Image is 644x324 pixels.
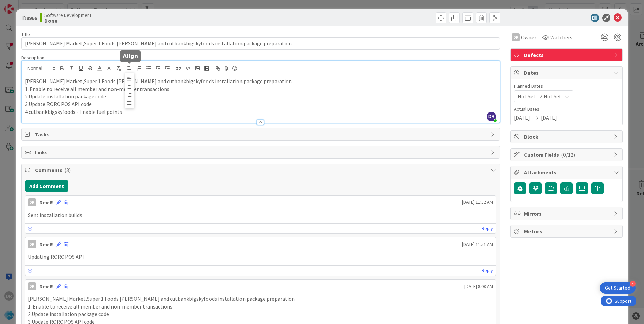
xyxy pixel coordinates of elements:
[482,266,493,275] a: Reply
[524,151,610,159] span: Custom Fields
[14,1,31,9] span: Support
[25,108,496,116] p: 4.cutbankbigskyfoods - Enable fuel points
[630,281,636,287] div: 4
[28,295,493,303] p: [PERSON_NAME] Market,Super 1 Foods [PERSON_NAME] and cutbankbigskyfoods installation package prep...
[524,133,610,141] span: Block
[550,33,572,41] span: Watchers
[28,240,36,248] div: DR
[514,106,619,113] span: Actual Dates
[26,14,37,21] b: 8966
[462,241,493,248] span: [DATE] 11:51 AM
[482,224,493,233] a: Reply
[39,240,53,248] div: Dev R
[25,77,496,85] p: [PERSON_NAME] Market,Super 1 Foods [PERSON_NAME] and cutbankbigskyfoods installation package prep...
[25,85,496,93] p: 1. Enable to receive all member and non-member transactions
[28,253,493,261] p: Updating RORC POS API
[21,55,44,61] span: Description
[600,282,636,294] div: Open Get Started checklist, remaining modules: 4
[462,199,493,206] span: [DATE] 11:52 AM
[35,148,487,156] span: Links
[44,18,91,23] b: Done
[524,51,610,59] span: Defects
[28,282,36,290] div: DR
[518,92,536,100] span: Not Set
[541,114,557,122] span: [DATE]
[487,112,496,121] span: DR
[561,151,575,158] span: ( 0/12 )
[21,31,30,37] label: Title
[123,53,138,59] h5: Align
[524,69,610,77] span: Dates
[512,33,520,41] div: DR
[524,168,610,176] span: Attachments
[28,303,493,311] p: 1. Enable to receive all member and non-member transactions
[25,93,496,100] p: 2.Update installation package code
[35,130,487,138] span: Tasks
[605,285,630,291] div: Get Started
[521,33,536,41] span: Owner
[44,12,91,18] span: Software Development
[21,14,37,22] span: ID
[524,227,610,235] span: Metrics
[514,114,530,122] span: [DATE]
[21,37,500,50] input: type card name here...
[64,167,71,173] span: ( 3 )
[28,211,493,219] p: Sent installation builds
[28,310,493,318] p: 2.Update installation package code
[524,209,610,218] span: Mirrors
[464,283,493,290] span: [DATE] 8:08 AM
[514,83,619,90] span: Planned Dates
[544,92,561,100] span: Not Set
[25,180,68,192] button: Add Comment
[39,198,53,206] div: Dev R
[35,166,487,174] span: Comments
[39,282,53,290] div: Dev R
[28,198,36,206] div: DR
[25,100,496,108] p: 3.Update RORC POS API code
